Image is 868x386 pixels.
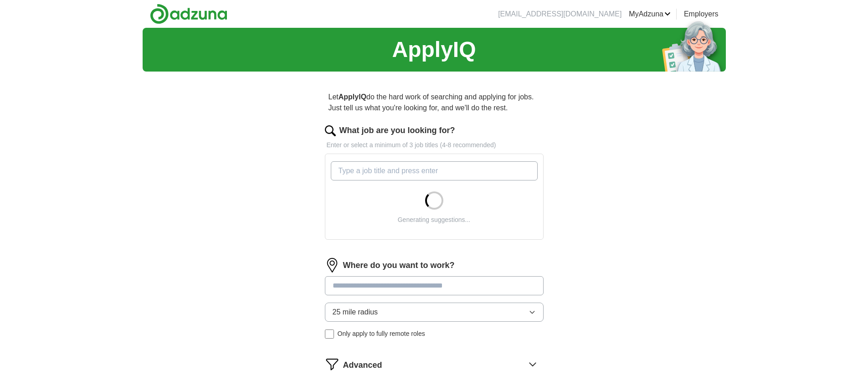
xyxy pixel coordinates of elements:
[398,215,471,225] div: Generating suggestions...
[339,124,455,137] label: What job are you looking for?
[629,9,671,20] a: MyAdzuna
[325,303,544,322] button: 25 mile radius
[684,9,719,20] a: Employers
[343,259,455,272] label: Where do you want to work?
[325,140,544,150] p: Enter or select a minimum of 3 job titles (4-8 recommended)
[331,161,538,180] input: Type a job title and press enter
[392,33,476,66] h1: ApplyIQ
[333,307,378,318] span: 25 mile radius
[325,329,334,339] input: Only apply to fully remote roles
[343,359,382,371] span: Advanced
[150,4,227,24] img: Adzuna logo
[325,88,544,117] p: Let do the hard work of searching and applying for jobs. Just tell us what you're looking for, an...
[339,93,366,101] strong: ApplyIQ
[325,125,336,136] img: search.png
[325,258,339,273] img: location.png
[325,357,339,371] img: filter
[338,329,425,339] span: Only apply to fully remote roles
[498,9,621,20] li: [EMAIL_ADDRESS][DOMAIN_NAME]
